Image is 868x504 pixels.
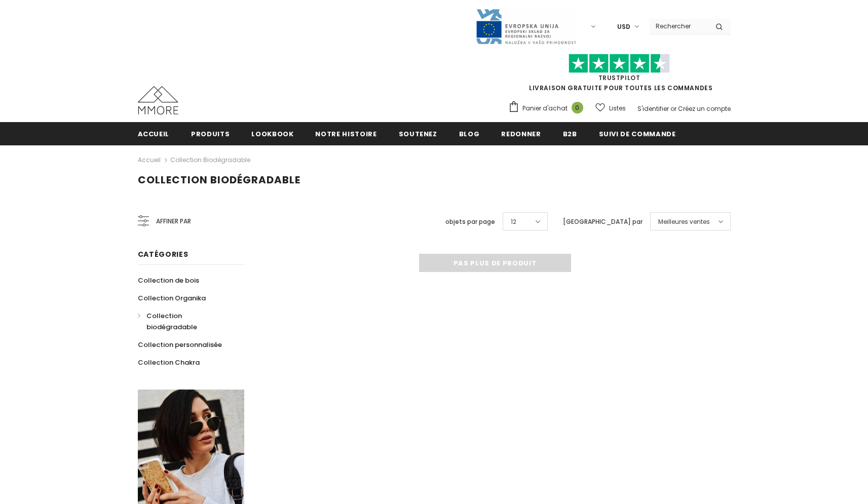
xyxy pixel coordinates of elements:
[501,122,541,145] a: Redonner
[522,103,568,113] span: Panier d'achat
[459,129,480,139] span: Blog
[658,217,710,227] span: Meilleures ventes
[459,122,480,145] a: Blog
[138,154,161,166] a: Accueil
[138,289,206,307] a: Collection Organika
[138,358,200,367] span: Collection Chakra
[569,54,670,73] img: Faites confiance aux étoiles pilotes
[138,354,200,371] a: Collection Chakra
[475,8,577,45] img: Javni Razpis
[315,122,376,145] a: Notre histoire
[508,58,731,92] span: LIVRAISON GRATUITE POUR TOUTES LES COMMANDES
[138,272,199,289] a: Collection de bois
[617,22,630,32] span: USD
[595,99,626,117] a: Listes
[399,122,437,145] a: soutenez
[138,129,170,139] span: Accueil
[251,122,293,145] a: Lookbook
[670,104,676,113] span: or
[475,22,577,30] a: Javni Razpis
[138,307,233,336] a: Collection biodégradable
[598,73,640,82] a: TrustPilot
[138,86,178,114] img: Cas MMORE
[572,102,583,113] span: 0
[678,104,731,113] a: Créez un compte
[563,122,577,145] a: B2B
[146,311,197,332] span: Collection biodégradable
[501,129,541,139] span: Redonner
[599,122,676,145] a: Suivi de commande
[138,276,199,285] span: Collection de bois
[511,217,516,227] span: 12
[170,156,250,164] a: Collection biodégradable
[315,129,376,139] span: Notre histoire
[138,293,206,303] span: Collection Organika
[599,129,676,139] span: Suivi de commande
[138,249,188,259] span: Catégories
[138,122,170,145] a: Accueil
[445,217,495,227] label: objets par page
[156,216,191,227] span: Affiner par
[191,122,230,145] a: Produits
[637,104,669,113] a: S'identifier
[609,103,626,113] span: Listes
[138,336,222,354] a: Collection personnalisée
[563,129,577,139] span: B2B
[650,19,708,33] input: Search Site
[138,340,222,350] span: Collection personnalisée
[399,129,437,139] span: soutenez
[508,101,588,116] a: Panier d'achat 0
[138,173,300,187] span: Collection biodégradable
[563,217,643,227] label: [GEOGRAPHIC_DATA] par
[191,129,230,139] span: Produits
[251,129,293,139] span: Lookbook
